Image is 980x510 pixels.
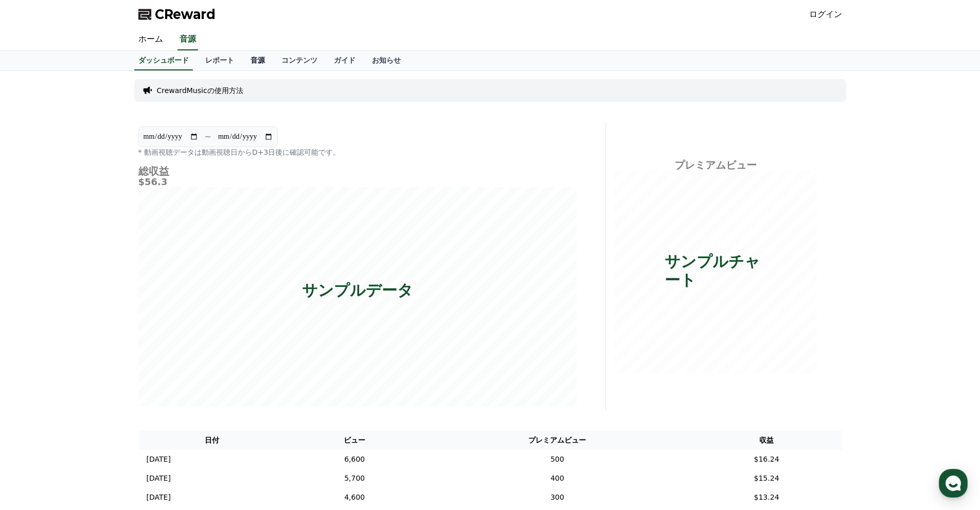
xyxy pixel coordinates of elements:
[302,281,413,299] p: サンプルデータ
[197,51,242,70] a: レポート
[68,326,133,352] a: Messages
[130,29,171,50] a: ホーム
[809,8,842,21] a: ログイン
[152,341,177,350] span: Settings
[423,431,691,450] th: プレミアムビュー
[691,431,842,450] th: 収益
[138,431,286,450] th: 日付
[691,469,842,488] td: $15.24
[273,51,326,70] a: コンテンツ
[138,166,577,177] h4: 総収益
[286,431,423,450] th: ビュー
[138,6,216,23] a: CReward
[147,492,171,503] p: [DATE]
[665,252,766,289] p: サンプルチャート
[286,469,423,488] td: 5,700
[138,177,577,187] h5: $56.3
[691,488,842,507] td: $13.24
[614,159,817,171] h4: プレミアムビュー
[286,488,423,507] td: 4,600
[147,473,171,484] p: [DATE]
[242,51,273,70] a: 音源
[205,131,211,143] p: ~
[691,450,842,469] td: $16.24
[133,326,198,352] a: Settings
[155,6,216,23] span: CReward
[423,469,691,488] td: 400
[85,342,116,350] span: Messages
[177,29,198,50] a: 音源
[3,326,68,352] a: Home
[364,51,409,70] a: お知らせ
[26,341,44,350] span: Home
[423,450,691,469] td: 500
[326,51,364,70] a: ガイド
[138,147,577,157] p: * 動画視聴データは動画視聴日からD+3日後に確認可能です。
[147,454,171,465] p: [DATE]
[157,85,243,96] a: CrewardMusicの使用方法
[423,488,691,507] td: 300
[134,51,193,70] a: ダッシュボード
[286,450,423,469] td: 6,600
